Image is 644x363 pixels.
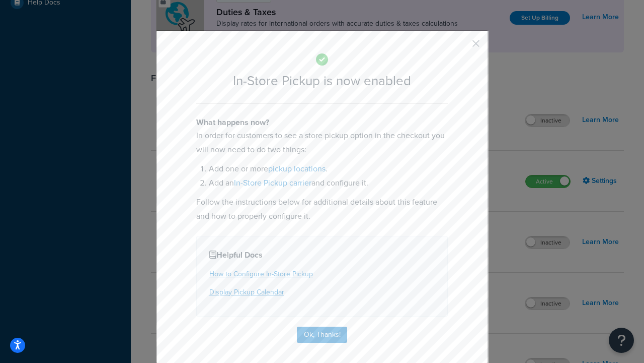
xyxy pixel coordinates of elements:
a: Display Pickup Calendar [209,287,284,297]
a: In-Store Pickup carrier [234,177,311,189]
h4: What happens now? [196,116,448,129]
p: Follow the instructions below for additional details about this feature and how to properly confi... [196,195,448,223]
h2: In-Store Pickup is now enabled [196,74,448,88]
h4: Helpful Docs [209,249,435,261]
button: Ok, Thanks! [297,327,347,343]
li: Add an and configure it. [209,176,448,190]
p: In order for customers to see a store pickup option in the checkout you will now need to do two t... [196,129,448,157]
a: How to Configure In-Store Pickup [209,269,313,279]
li: Add one or more . [209,162,448,176]
a: pickup locations [268,163,326,174]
